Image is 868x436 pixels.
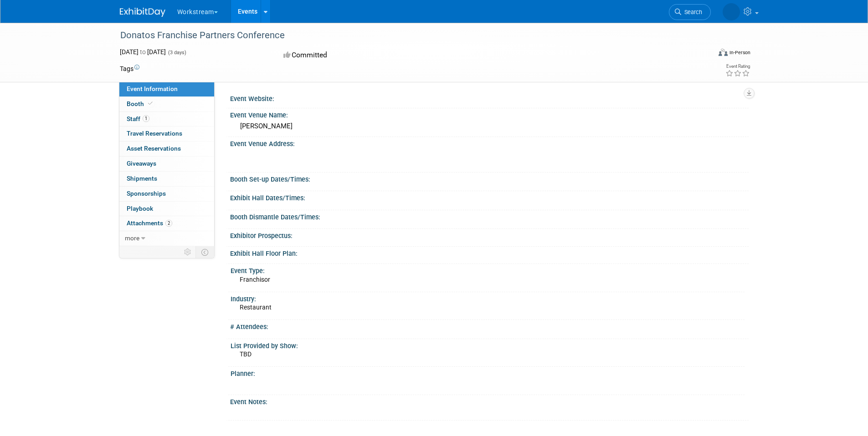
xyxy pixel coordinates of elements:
a: Staff1 [119,112,214,127]
div: Booth Set-up Dates/Times: [230,172,749,184]
div: Committed [281,47,482,63]
div: Event Venue Name: [230,108,749,120]
a: Booth [119,97,214,112]
div: Event Rating [725,64,750,69]
td: Personalize Event Tab Strip [180,246,196,258]
span: Franchisor [240,276,270,283]
span: [DATE] [DATE] [120,48,166,56]
a: Shipments [119,172,214,186]
div: [PERSON_NAME] [237,119,742,133]
a: Giveaways [119,157,214,171]
div: Exhibit Hall Floor Plan: [230,247,749,258]
a: Search [669,4,711,20]
a: Sponsorships [119,187,214,201]
div: Booth Dismantle Dates/Times: [230,210,749,222]
span: (3 days) [167,50,186,56]
div: Industry: [231,292,745,304]
div: Event Notes: [230,395,749,406]
span: Event Information [127,85,178,92]
span: 1 [143,115,149,122]
div: Donatos Franchise Partners Conference [117,27,697,44]
a: Event Information [119,82,214,96]
a: Playbook [119,202,214,216]
td: Tags [120,64,139,73]
div: Event Type: [231,264,745,275]
span: Playbook [127,205,153,212]
div: In-Person [729,49,750,56]
span: Sponsorships [127,190,166,197]
div: Exhibitor Prospectus: [230,229,749,240]
span: Staff [127,115,149,122]
span: more [125,234,139,242]
span: 2 [165,220,172,227]
img: ExhibitDay [120,8,165,17]
img: Format-Inperson.png [719,49,728,56]
a: Travel Reservations [119,127,214,141]
div: # Attendees: [230,320,749,331]
div: Event Format [657,47,751,61]
div: Event Website: [230,92,749,103]
span: TBD [240,350,252,358]
a: Attachments2 [119,216,214,231]
span: Attachments [127,219,172,227]
span: Giveaways [127,160,156,167]
span: Asset Reservations [127,145,181,152]
td: Toggle Event Tabs [195,246,214,258]
div: List Provided by Show: [231,339,745,350]
span: Shipments [127,175,157,182]
span: Travel Reservations [127,130,182,137]
span: Search [681,9,702,15]
img: Josh Smith [723,3,740,20]
div: Exhibit Hall Dates/Times: [230,191,749,203]
span: to [139,48,147,56]
div: Event Venue Address: [230,137,749,148]
a: more [119,231,214,246]
div: Planner: [231,367,745,378]
i: Booth reservation complete [148,101,153,106]
span: Booth [127,100,154,107]
a: Asset Reservations [119,142,214,156]
span: Restaurant [240,304,272,311]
